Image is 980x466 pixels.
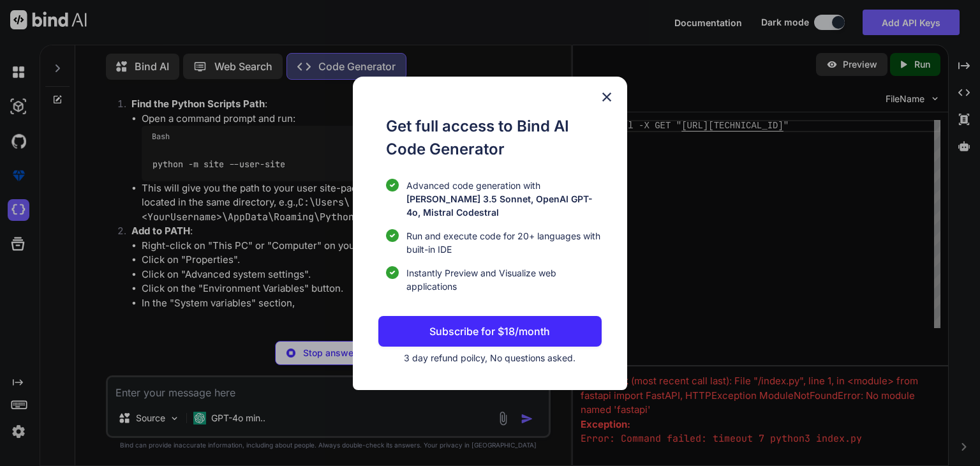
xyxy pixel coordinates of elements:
h1: Get full access to Bind AI Code Generator [386,115,602,161]
p: Subscribe for $18/month [429,324,550,339]
p: Advanced code generation with [406,179,602,219]
img: close [599,89,614,105]
span: Instantly Preview and Visualize web applications [406,266,602,293]
span: [PERSON_NAME] 3.5 Sonnet, OpenAI GPT-4o, Mistral Codestral [406,193,593,218]
img: checklist [386,266,399,279]
img: checklist [386,179,399,192]
button: Subscribe for $18/month [378,316,602,347]
img: checklist [386,229,399,242]
span: 3 day refund poilcy, No questions asked. [404,352,575,363]
span: Run and execute code for 20+ languages with built-in IDE [406,229,602,256]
